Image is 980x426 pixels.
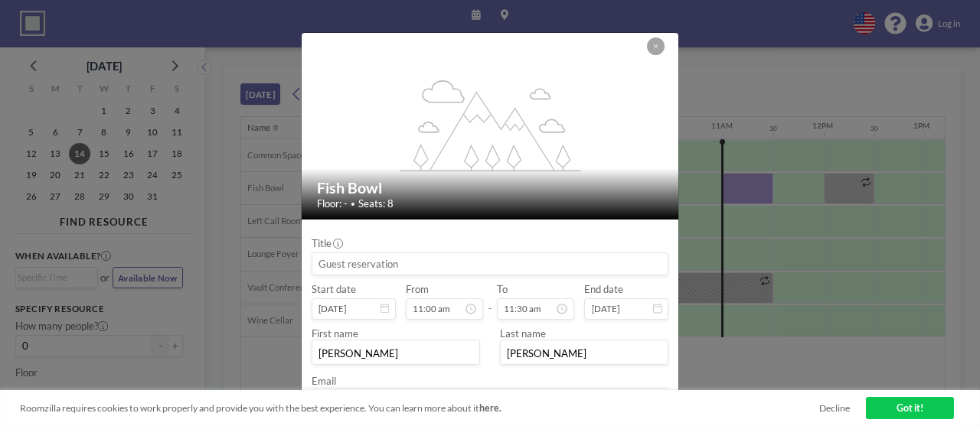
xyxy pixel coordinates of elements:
[501,343,668,364] input: Last name
[312,283,356,295] label: Start date
[497,283,508,295] label: To
[351,199,355,208] span: •
[317,178,665,197] h2: Fish Bowl
[312,253,668,275] input: Guest reservation
[317,197,348,210] span: Floor: -
[488,288,492,315] span: -
[584,283,623,295] label: End date
[819,402,850,414] a: Decline
[312,343,479,364] input: First name
[312,327,358,340] label: First name
[358,197,394,210] span: Seats: 8
[479,402,501,414] a: here.
[866,397,954,419] a: Got it!
[312,375,336,387] label: Email
[20,402,819,414] span: Roomzilla requires cookies to work properly and provide you with the best experience. You can lea...
[406,283,429,295] label: From
[500,327,546,340] label: Last name
[312,237,341,249] label: Title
